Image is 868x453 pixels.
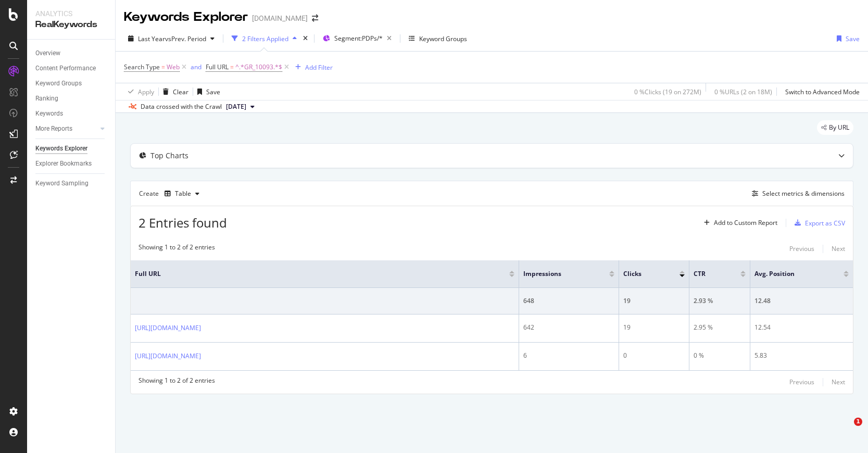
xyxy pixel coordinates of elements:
div: 12.54 [754,323,849,332]
button: Export as CSV [790,215,845,231]
div: Next [832,378,845,386]
button: and [191,62,202,72]
span: 2 Entries found [139,214,227,231]
a: Keyword Groups [35,78,108,89]
a: More Reports [35,123,97,134]
div: [DOMAIN_NAME] [252,13,308,23]
span: vs Prev. Period [165,34,206,43]
div: 5.83 [754,351,849,360]
div: Apply [138,87,154,96]
div: RealKeywords [35,19,107,31]
div: Keyword Groups [35,78,82,89]
a: Explorer Bookmarks [35,158,108,169]
div: Add to Custom Report [714,220,777,226]
span: Clicks [623,269,664,279]
button: Previous [789,243,814,255]
button: 2 Filters Applied [228,30,301,47]
button: Switch to Advanced Mode [781,83,860,100]
div: Previous [789,378,814,386]
span: By URL [829,124,849,131]
button: Last YearvsPrev. Period [124,30,219,47]
span: CTR [694,269,725,279]
div: Save [846,34,860,43]
div: Showing 1 to 2 of 2 entries [139,243,215,255]
a: Ranking [35,93,108,104]
div: Save [206,87,220,96]
button: Apply [124,83,154,100]
div: 19 [623,296,685,306]
a: Keyword Sampling [35,178,108,189]
button: Previous [789,376,814,388]
div: Switch to Advanced Mode [785,87,860,96]
div: 2.93 % [694,296,746,306]
span: Full URL [135,269,494,279]
div: 6 [523,351,614,360]
div: times [301,33,310,44]
button: Table [160,185,204,202]
iframe: Intercom live chat [833,418,858,443]
div: Table [175,191,191,197]
div: Keywords Explorer [35,143,87,154]
div: Overview [35,48,60,59]
div: 12.48 [754,296,849,306]
button: Clear [159,83,188,100]
button: Keyword Groups [405,30,471,47]
div: Next [832,244,845,253]
button: Save [193,83,220,100]
div: Previous [789,244,814,253]
button: [DATE] [222,100,259,113]
div: Add Filter [305,63,333,72]
div: Select metrics & dimensions [762,189,845,198]
span: Last Year [138,34,165,43]
div: Explorer Bookmarks [35,158,92,169]
span: Web [167,60,180,74]
div: 0 % [694,351,746,360]
div: 648 [523,296,614,306]
div: Top Charts [150,150,188,161]
span: Search Type [124,62,160,71]
span: ^.*GR_10093.*$ [235,60,282,74]
div: Keywords [35,108,63,119]
button: Add to Custom Report [700,215,777,231]
div: legacy label [817,120,853,135]
button: Next [832,243,845,255]
div: 0 [623,351,685,360]
div: Data crossed with the Crawl [141,102,222,111]
div: Keyword Groups [419,34,467,43]
div: 0 % Clicks ( 19 on 272M ) [634,87,701,96]
div: 0 % URLs ( 2 on 18M ) [714,87,772,96]
button: Segment:PDPs/* [319,30,396,47]
span: Impressions [523,269,594,279]
span: = [230,62,234,71]
a: [URL][DOMAIN_NAME] [135,323,201,333]
div: Keywords Explorer [124,8,248,26]
a: Overview [35,48,108,59]
span: = [161,62,165,71]
div: Ranking [35,93,58,104]
button: Save [833,30,860,47]
button: Select metrics & dimensions [748,187,845,200]
span: Full URL [206,62,229,71]
span: Segment: PDPs/* [334,34,383,43]
a: Keywords [35,108,108,119]
a: Keywords Explorer [35,143,108,154]
div: 2 Filters Applied [242,34,288,43]
a: [URL][DOMAIN_NAME] [135,351,201,361]
div: Analytics [35,8,107,19]
div: Showing 1 to 2 of 2 entries [139,376,215,388]
div: More Reports [35,123,72,134]
span: 2025 Aug. 25th [226,102,246,111]
div: Export as CSV [805,219,845,228]
span: Avg. Position [754,269,828,279]
button: Add Filter [291,61,333,73]
div: Content Performance [35,63,96,74]
div: Clear [173,87,188,96]
div: 19 [623,323,685,332]
div: and [191,62,202,71]
div: Create [139,185,204,202]
a: Content Performance [35,63,108,74]
div: Keyword Sampling [35,178,89,189]
span: 1 [854,418,862,426]
div: 642 [523,323,614,332]
div: 2.95 % [694,323,746,332]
